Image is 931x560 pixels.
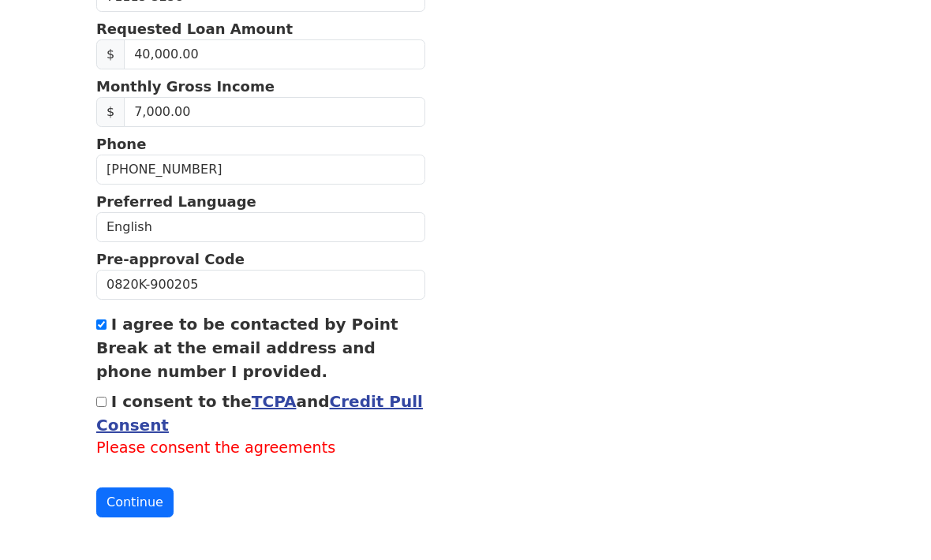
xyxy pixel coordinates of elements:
[96,77,425,98] p: Monthly Gross Income
[96,21,293,38] strong: Requested Loan Amount
[252,393,297,412] a: TCPA
[96,393,423,435] label: I consent to the and
[124,98,425,128] input: Monthly Gross Income
[96,136,146,153] strong: Phone
[96,315,398,382] label: I agree to be contacted by Point Break at the email address and phone number I provided.
[96,271,425,301] input: Pre-approval Code
[124,40,425,70] input: Requested Loan Amount
[96,252,245,268] strong: Pre-approval Code
[96,438,425,461] label: Please consent the agreements
[96,98,125,128] span: $
[96,40,125,70] span: $
[96,488,174,518] button: Continue
[96,155,425,185] input: Phone
[96,194,256,211] strong: Preferred Language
